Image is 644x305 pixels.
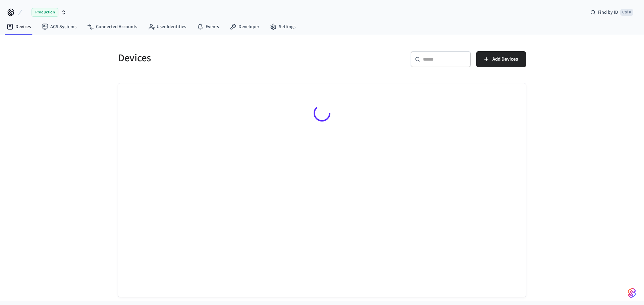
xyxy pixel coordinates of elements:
[36,21,82,33] a: ACS Systems
[143,21,192,33] a: User Identities
[224,21,265,33] a: Developer
[598,9,618,16] span: Find by ID
[82,21,143,33] a: Connected Accounts
[492,55,518,64] span: Add Devices
[585,6,639,18] div: Find by IDCtrl K
[628,288,636,298] img: SeamLogoGradient.69752ec5.svg
[265,21,301,33] a: Settings
[1,21,36,33] a: Devices
[32,8,58,17] span: Production
[118,51,318,65] h5: Devices
[476,51,526,67] button: Add Devices
[620,9,633,16] span: Ctrl K
[192,21,224,33] a: Events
